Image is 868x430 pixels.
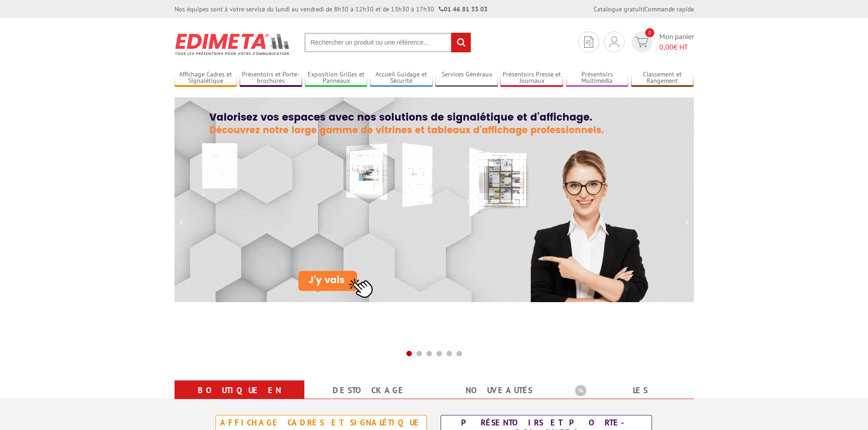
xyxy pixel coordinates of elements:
a: Services Généraux [435,71,498,86]
span: € HT [659,42,694,52]
a: Affichage Cadres et Signalétique [175,71,237,86]
a: devis rapide 0 Mon panier 0,00€ HT [629,31,694,52]
span: 0 [645,28,654,37]
div: Nos équipes sont à votre service du lundi au vendredi de 8h30 à 12h30 et de 13h30 à 17h30 [175,5,488,14]
img: devis rapide [584,36,593,48]
a: Boutique en ligne [185,382,293,415]
a: Les promotions [575,382,683,415]
a: Catalogue gratuit [594,5,643,13]
b: Les promotions [575,382,689,400]
div: Affichage Cadres et Signalétique [218,418,424,428]
img: devis rapide [609,36,619,47]
a: Exposition Grilles et Panneaux [305,71,368,86]
span: 0,00 [659,42,673,51]
a: Présentoirs Multimédia [566,71,629,86]
a: Présentoirs et Porte-brochures [240,71,303,86]
a: Destockage [315,382,423,399]
input: Rechercher un produit ou une référence... [304,33,471,52]
img: devis rapide [635,37,648,47]
a: Classement et Rangement [631,71,694,86]
a: Présentoirs Presse et Journaux [500,71,563,86]
a: Accueil Guidage et Sécurité [370,71,433,86]
img: Présentoir, panneau, stand - Edimeta - PLV, affichage, mobilier bureau, entreprise [175,27,291,61]
div: | [594,5,694,14]
a: Commande rapide [644,5,694,13]
a: nouveautés [445,382,553,399]
span: Mon panier [659,31,694,52]
input: rechercher [451,33,471,52]
strong: 01 46 81 33 03 [439,5,488,13]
